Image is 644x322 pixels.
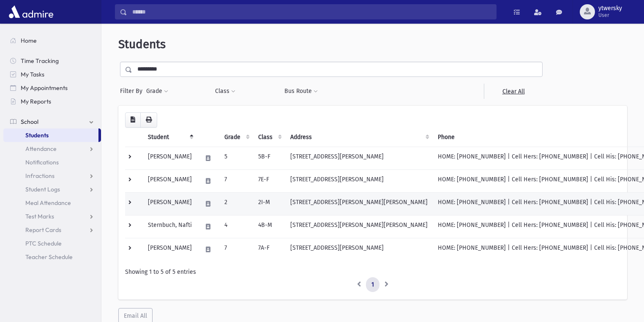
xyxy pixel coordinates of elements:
a: School [3,115,101,128]
td: [STREET_ADDRESS][PERSON_NAME][PERSON_NAME] [285,215,433,238]
span: User [598,12,622,19]
td: 4 [219,215,253,238]
button: Print [140,112,157,128]
td: [PERSON_NAME] [143,147,197,169]
span: Attendance [25,145,57,153]
a: Students [3,128,98,142]
a: PTC Schedule [3,237,101,250]
td: 7 [219,169,253,192]
span: Student Logs [25,186,60,193]
td: 2I-M [253,192,285,215]
td: [PERSON_NAME] [143,169,197,192]
td: 5 [219,147,253,169]
a: 1 [366,277,379,292]
a: Infractions [3,169,101,183]
td: 2 [219,192,253,215]
td: 7A-F [253,238,285,261]
button: Bus Route [284,84,318,99]
span: ytwersky [598,5,622,12]
td: [STREET_ADDRESS][PERSON_NAME] [285,169,433,192]
span: My Appointments [21,84,68,92]
span: Report Cards [25,226,61,234]
a: Meal Attendance [3,196,101,210]
a: Time Tracking [3,54,101,68]
td: Sternbuch, Nafti [143,215,197,238]
a: Report Cards [3,223,101,237]
th: Grade: activate to sort column ascending [219,128,253,147]
button: Class [215,84,236,99]
td: [STREET_ADDRESS][PERSON_NAME] [285,238,433,261]
span: Meal Attendance [25,199,71,207]
td: 7E-F [253,169,285,192]
a: Home [3,34,101,47]
a: Teacher Schedule [3,250,101,264]
span: PTC Schedule [25,240,62,247]
a: Student Logs [3,183,101,196]
span: Infractions [25,172,55,180]
td: [STREET_ADDRESS][PERSON_NAME][PERSON_NAME] [285,192,433,215]
th: Address: activate to sort column ascending [285,128,433,147]
td: 4B-M [253,215,285,238]
input: Search [127,4,496,19]
a: Test Marks [3,210,101,223]
span: Students [118,37,166,51]
td: [PERSON_NAME] [143,192,197,215]
span: Time Tracking [21,57,59,65]
span: Students [25,131,49,139]
span: My Tasks [21,71,44,78]
th: Student: activate to sort column descending [143,128,197,147]
a: My Appointments [3,81,101,95]
td: 7 [219,238,253,261]
span: School [21,118,38,126]
a: My Tasks [3,68,101,81]
th: Class: activate to sort column ascending [253,128,285,147]
span: My Reports [21,98,51,105]
span: Home [21,37,37,44]
td: [STREET_ADDRESS][PERSON_NAME] [285,147,433,169]
span: Test Marks [25,213,54,220]
button: Grade [146,84,169,99]
td: 5B-F [253,147,285,169]
span: Teacher Schedule [25,253,73,261]
a: Attendance [3,142,101,156]
a: Notifications [3,156,101,169]
a: My Reports [3,95,101,108]
a: Clear All [484,84,543,99]
span: Filter By [120,87,146,96]
td: [PERSON_NAME] [143,238,197,261]
button: CSV [125,112,141,128]
span: Notifications [25,158,59,166]
img: AdmirePro [7,3,55,20]
div: Showing 1 to 5 of 5 entries [125,267,620,276]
